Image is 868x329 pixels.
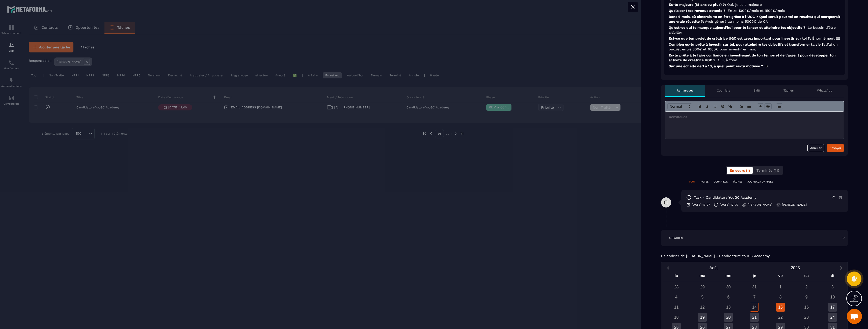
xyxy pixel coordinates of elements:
[810,36,840,40] span: : Énormément !!!!
[836,264,846,271] button: Next month
[661,254,770,258] p: Calendrier de [PERSON_NAME] - Candidature YouGC Academy
[714,180,728,184] p: COURRIELS
[694,195,756,200] p: task - Candidature YouGC Academy
[689,272,715,281] div: ma
[715,272,741,281] div: me
[689,180,695,184] p: TOUT
[663,264,673,271] button: Previous month
[817,88,832,93] p: WhatsApp
[672,283,681,291] div: 28
[847,309,862,324] a: Ouvrir le chat
[717,88,730,93] p: Courriels
[750,283,759,291] div: 31
[733,180,742,184] p: TÂCHES
[802,283,811,291] div: 2
[820,272,846,281] div: di
[669,236,683,240] p: AFFAIRES
[700,180,709,184] p: NOTES
[672,313,681,322] div: 18
[724,313,733,322] div: 20
[827,144,844,152] button: Envoyer
[750,303,759,312] div: 14
[750,313,759,322] div: 21
[724,293,733,302] div: 6
[763,64,768,68] span: : 8
[776,313,785,322] div: 22
[750,293,759,302] div: 7
[807,144,824,152] button: Annuler
[720,203,738,207] p: [DATE] 12:00
[663,272,689,281] div: lu
[724,283,733,291] div: 30
[669,36,840,41] p: Est-ce que ton projet de créatrice UGC est assez important pour investir sur toi ?
[782,203,807,207] p: [PERSON_NAME]
[783,88,794,93] p: Tâches
[698,313,707,322] div: 19
[698,303,707,312] div: 12
[828,303,837,312] div: 17
[669,64,840,69] p: Sur une échelle de 1 à 10, à quel point es-tu motivée ?
[753,88,760,93] p: SMS
[727,167,753,174] button: En cours (1)
[669,25,840,35] p: Qu’est-ce qui te manque aujourd’hui pour te lancer et atteindre tes objectifs ?
[673,263,754,272] button: Open months overlay
[677,88,693,93] p: Remarques
[802,313,811,322] div: 23
[776,283,785,291] div: 1
[753,167,782,174] button: Terminés (11)
[672,293,681,302] div: 4
[776,293,785,302] div: 8
[794,272,820,281] div: sa
[669,42,840,52] p: Combien es-tu prête à investir sur toi, pour atteindre tes objectifs et transformer ta vie ?
[692,203,710,207] p: [DATE] 13:27
[776,303,785,312] div: 15
[716,58,740,62] span: : Oui, à fond !
[672,303,681,312] div: 11
[698,293,707,302] div: 5
[756,168,779,172] span: Terminés (11)
[828,283,837,291] div: 3
[828,313,837,322] div: 24
[802,293,811,302] div: 9
[830,145,841,151] div: Envoyer
[802,303,811,312] div: 16
[730,168,750,172] span: En cours (1)
[828,293,837,302] div: 10
[747,180,773,184] p: JOURNAUX D'APPELS
[669,53,840,63] p: Es-tu prête à te faire confiance en investissant de ton temps et de l'argent pour développer ton ...
[741,272,767,281] div: je
[768,272,794,281] div: ve
[698,283,707,291] div: 29
[754,263,836,272] button: Open years overlay
[748,203,772,207] p: [PERSON_NAME]
[724,303,733,312] div: 13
